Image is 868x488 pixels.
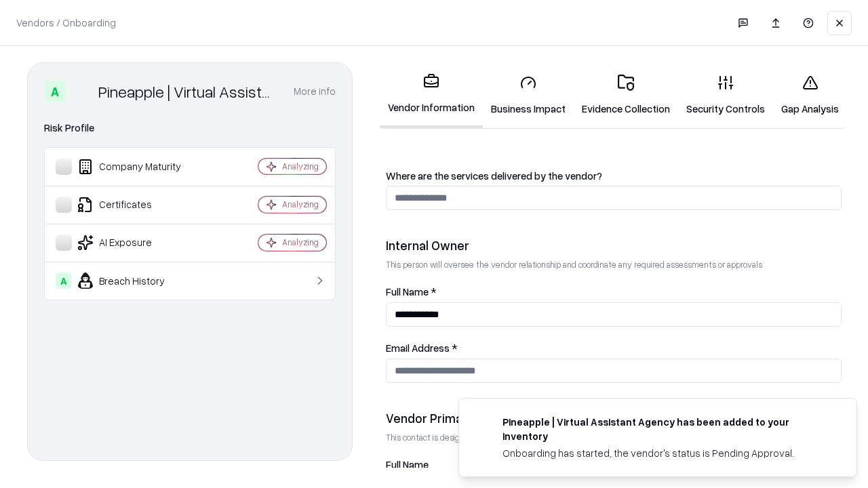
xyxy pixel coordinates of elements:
[386,432,842,443] p: This contact is designated to receive the assessment request from Shift
[502,446,824,460] div: Onboarding has started, the vendor's status is Pending Approval.
[386,237,842,253] div: Internal Owner
[44,120,336,136] div: Risk Profile
[71,81,93,102] img: Pineapple | Virtual Assistant Agency
[380,62,483,128] a: Vendor Information
[475,415,492,431] img: trypineapple.com
[282,161,319,172] div: Analyzing
[502,415,824,443] div: Pineapple | Virtual Assistant Agency has been added to your inventory
[386,171,842,181] label: Where are the services delivered by the vendor?
[56,235,218,251] div: AI Exposure
[56,272,72,289] div: A
[386,343,842,353] label: Email Address *
[44,81,66,102] div: A
[282,199,319,210] div: Analyzing
[678,64,773,127] a: Security Controls
[483,64,574,127] a: Business Impact
[386,410,842,426] div: Vendor Primary Contact
[773,64,847,127] a: Gap Analysis
[56,272,218,289] div: Breach History
[574,64,678,127] a: Evidence Collection
[98,81,277,102] div: Pineapple | Virtual Assistant Agency
[56,159,218,175] div: Company Maturity
[386,287,842,297] label: Full Name *
[282,237,319,248] div: Analyzing
[294,79,336,104] button: More info
[386,460,842,470] label: Full Name
[56,197,218,213] div: Certificates
[16,16,116,30] p: Vendors / Onboarding
[386,259,842,270] p: This person will oversee the vendor relationship and coordinate any required assessments or appro...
